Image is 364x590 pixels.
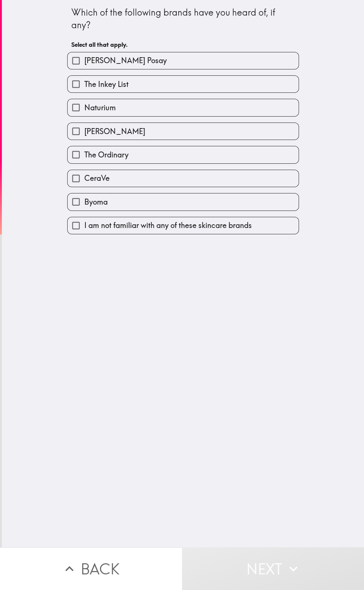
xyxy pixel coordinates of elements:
[68,99,299,116] button: Naturium
[68,170,299,187] button: CeraVe
[71,6,295,31] div: Which of the following brands have you heard of, if any?
[68,217,299,234] button: I am not familiar with any of these skincare brands
[68,193,299,210] button: Byoma
[84,126,145,137] span: [PERSON_NAME]
[71,40,295,49] h6: Select all that apply.
[68,146,299,163] button: The Ordinary
[182,547,364,590] button: Next
[84,79,129,89] span: The Inkey List
[84,150,129,160] span: The Ordinary
[84,102,116,113] span: Naturium
[68,52,299,69] button: [PERSON_NAME] Posay
[84,220,252,231] span: I am not familiar with any of these skincare brands
[84,55,167,66] span: [PERSON_NAME] Posay
[84,197,108,207] span: Byoma
[84,173,110,183] span: CeraVe
[68,123,299,140] button: [PERSON_NAME]
[68,76,299,92] button: The Inkey List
